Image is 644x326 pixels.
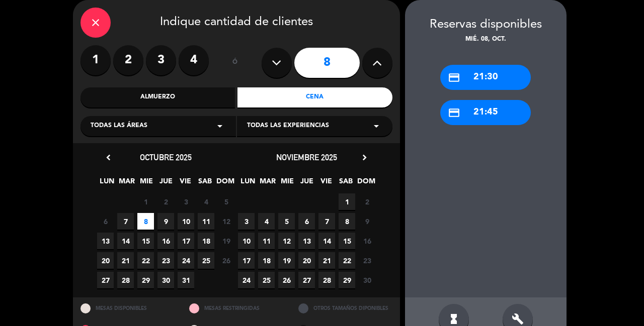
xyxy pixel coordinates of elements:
span: noviembre 2025 [276,152,337,162]
span: 29 [137,272,154,288]
span: VIE [318,175,335,192]
span: 20 [298,252,315,269]
span: LUN [99,175,115,192]
span: 8 [137,213,154,230]
span: 6 [298,213,315,230]
div: MESAS DISPONIBLES [73,297,182,319]
span: 14 [117,233,134,249]
span: 16 [359,233,375,249]
span: 10 [238,233,255,249]
span: 26 [218,252,234,269]
span: 4 [198,193,214,210]
span: 7 [318,213,335,230]
span: 9 [157,213,174,230]
span: 10 [178,213,194,230]
span: LUN [239,175,256,192]
label: 3 [146,45,176,75]
span: JUE [157,175,174,192]
div: OTROS TAMAÑOS DIPONIBLES [291,297,400,319]
span: 1 [137,193,154,210]
div: mié. 08, oct. [405,35,567,45]
span: 14 [318,233,335,249]
i: hourglass_full [448,313,460,325]
span: 31 [178,272,194,288]
label: 1 [80,45,111,75]
span: 17 [178,233,194,249]
i: chevron_right [359,152,370,163]
div: MESAS RESTRINGIDAS [182,297,291,319]
span: 3 [238,213,255,230]
span: 18 [258,252,275,269]
span: 3 [178,193,194,210]
span: 2 [157,193,174,210]
span: VIE [177,175,194,192]
i: arrow_drop_down [370,120,382,132]
i: chevron_left [103,152,114,163]
div: Almuerzo [80,87,235,107]
span: MIE [138,175,154,192]
div: 21:45 [440,100,531,125]
span: Todas las experiencias [247,121,329,131]
span: 15 [339,233,355,249]
span: DOM [357,175,374,192]
span: 4 [258,213,275,230]
i: credit_card [448,106,460,119]
span: 7 [117,213,134,230]
span: 22 [339,252,355,269]
span: 30 [157,272,174,288]
span: 24 [238,272,255,288]
span: 27 [97,272,114,288]
span: 12 [218,213,234,230]
i: close [90,17,102,29]
span: 20 [97,252,114,269]
span: 13 [97,233,114,249]
span: 2 [359,193,375,210]
span: MIE [279,175,295,192]
div: 21:30 [440,65,531,90]
span: 5 [218,193,234,210]
span: 1 [339,193,355,210]
span: Todas las áreas [91,121,147,131]
i: build [512,313,524,325]
span: 29 [339,272,355,288]
label: 2 [113,45,143,75]
span: 21 [318,252,335,269]
span: SAB [197,175,213,192]
span: MAR [259,175,276,192]
span: 19 [278,252,295,269]
i: credit_card [448,71,460,84]
span: 9 [359,213,375,230]
span: 11 [198,213,214,230]
span: 8 [339,213,355,230]
span: 13 [298,233,315,249]
span: JUE [298,175,315,192]
span: 26 [278,272,295,288]
span: 30 [359,272,375,288]
span: 16 [157,233,174,249]
span: 6 [97,213,114,230]
div: ó [219,45,252,80]
span: 12 [278,233,295,249]
span: octubre 2025 [140,152,192,162]
label: 4 [179,45,209,75]
span: 24 [178,252,194,269]
span: 25 [198,252,214,269]
i: arrow_drop_down [214,120,226,132]
span: 23 [359,252,375,269]
div: Reservas disponibles [405,15,567,35]
span: SAB [338,175,354,192]
span: 5 [278,213,295,230]
span: 17 [238,252,255,269]
span: 19 [218,233,234,249]
span: 27 [298,272,315,288]
span: 22 [137,252,154,269]
div: Indique cantidad de clientes [80,8,392,38]
span: 21 [117,252,134,269]
span: 23 [157,252,174,269]
span: 11 [258,233,275,249]
div: Cena [237,87,392,107]
span: 15 [137,233,154,249]
span: 18 [198,233,214,249]
span: 28 [318,272,335,288]
span: MAR [118,175,135,192]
